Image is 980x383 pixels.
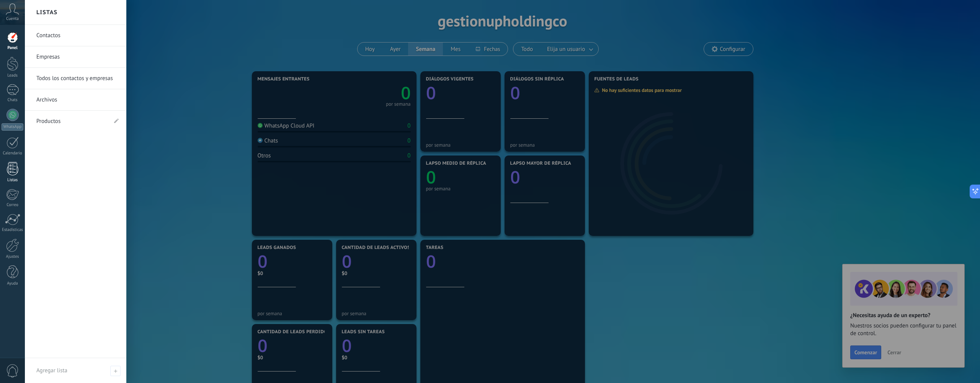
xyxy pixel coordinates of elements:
div: Chats [2,98,24,103]
span: Agregar lista [36,367,67,374]
div: Listas [2,178,24,183]
a: Empresas [36,46,119,68]
span: Cuenta [6,16,19,21]
div: Calendario [2,151,24,156]
a: Archivos [36,89,119,111]
div: Ayuda [2,281,24,286]
span: Agregar lista [110,366,121,376]
div: WhatsApp [2,123,23,131]
div: Panel [2,46,24,51]
a: Contactos [36,25,119,46]
div: Correo [2,203,24,208]
div: Leads [2,73,24,78]
a: Productos [36,111,107,132]
a: Todos los contactos y empresas [36,68,119,89]
div: Ajustes [2,254,24,259]
h2: Listas [36,0,57,25]
div: Estadísticas [2,228,24,232]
